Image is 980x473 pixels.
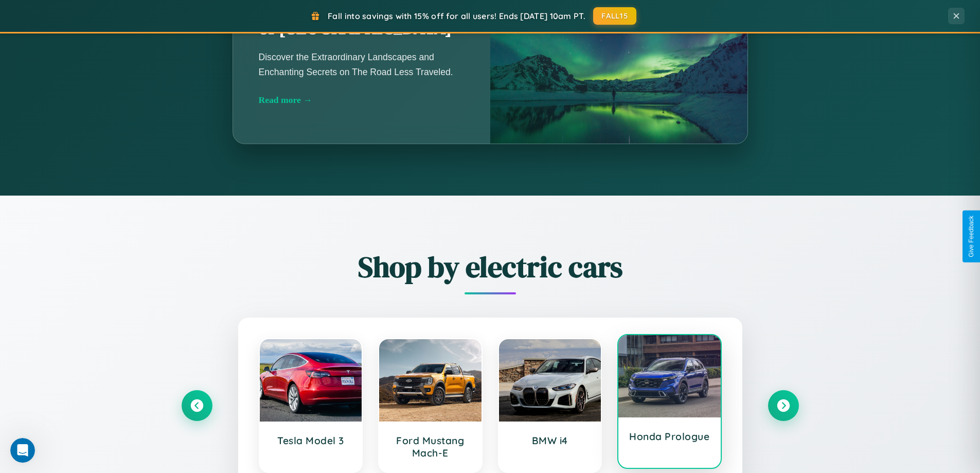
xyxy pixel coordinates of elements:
[259,95,465,106] div: Read more →
[259,50,465,79] p: Discover the Extraordinary Landscapes and Enchanting Secrets on The Road Less Traveled.
[10,438,35,463] iframe: Intercom live chat
[968,216,975,257] div: Give Feedback
[629,430,710,443] h3: Honda Prologue
[270,434,352,447] h3: Tesla Model 3
[593,7,636,25] button: FALL15
[509,434,591,447] h3: BMW i4
[328,11,585,21] span: Fall into savings with 15% off for all users! Ends [DATE] 10am PT.
[182,247,799,287] h2: Shop by electric cars
[389,434,471,459] h3: Ford Mustang Mach-E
